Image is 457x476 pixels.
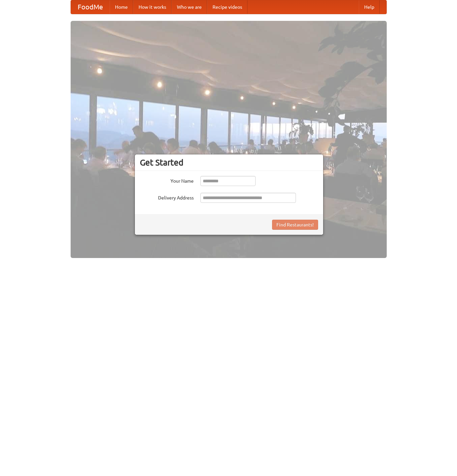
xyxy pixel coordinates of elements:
[71,0,110,14] a: FoodMe
[207,0,247,14] a: Recipe videos
[133,0,172,14] a: How it works
[140,157,318,168] h3: Get Started
[272,220,318,230] button: Find Restaurants!
[140,193,194,201] label: Delivery Address
[359,0,380,14] a: Help
[172,0,207,14] a: Who we are
[110,0,133,14] a: Home
[140,176,194,184] label: Your Name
